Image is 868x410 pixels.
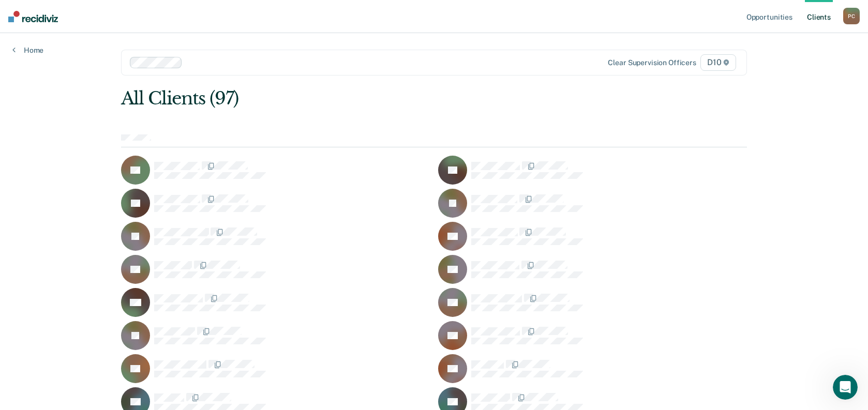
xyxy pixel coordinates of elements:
div: P C [843,8,860,24]
img: Recidiviz [8,11,58,22]
span: D10 [700,54,736,71]
div: All Clients (97) [121,88,622,109]
iframe: Intercom live chat [833,375,858,400]
a: Home [12,45,43,55]
div: Clear supervision officers [608,58,696,67]
button: PC [843,8,860,24]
